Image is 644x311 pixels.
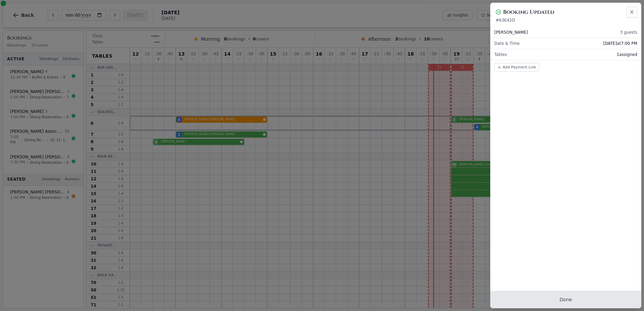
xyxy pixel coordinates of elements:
[494,30,528,35] span: [PERSON_NAME]
[494,41,520,46] span: Date & Time
[620,30,637,35] span: 3 guests
[503,8,554,16] h2: Booking Updated
[490,291,641,308] button: Done
[603,41,637,46] span: [DATE] at 7:00 PM
[496,18,636,23] p: # 63E42D
[617,52,637,57] span: 1 assigned
[494,52,507,57] span: Tables
[494,63,539,72] button: Add Payment Link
